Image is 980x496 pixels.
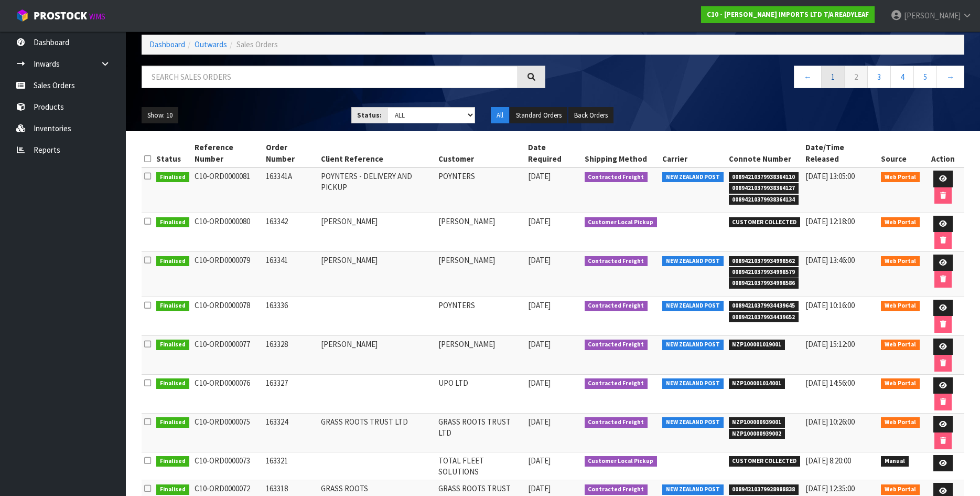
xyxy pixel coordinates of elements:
[936,66,964,88] a: →
[662,256,724,267] span: NEW ZEALAND POST
[729,429,785,439] span: NZP100000939002
[881,301,920,311] span: Web Portal
[263,167,318,213] td: 163341A
[192,251,264,297] td: C10-ORD0000079
[729,183,799,194] span: 00894210379938364127
[436,251,525,297] td: [PERSON_NAME]
[922,139,964,167] th: Action
[881,172,920,183] span: Web Portal
[436,374,525,413] td: UPO LTD
[707,10,869,19] strong: C10 - [PERSON_NAME] IMPORTS LTD T/A READYLEAF
[436,452,525,480] td: TOTAL FLEET SOLUTIONS
[881,340,920,350] span: Web Portal
[729,195,799,205] span: 00894210379938364134
[263,251,318,297] td: 163341
[582,139,660,167] th: Shipping Method
[528,255,551,265] span: [DATE]
[318,213,436,251] td: [PERSON_NAME]
[805,378,855,388] span: [DATE] 14:56:00
[528,378,551,388] span: [DATE]
[805,417,855,427] span: [DATE] 10:26:00
[881,417,920,428] span: Web Portal
[662,378,724,389] span: NEW ZEALAND POST
[585,256,648,267] span: Contracted Freight
[881,456,909,467] span: Manual
[662,172,724,183] span: NEW ZEALAND POST
[156,217,189,228] span: Finalised
[729,340,785,350] span: NZP100001019001
[881,256,920,267] span: Web Portal
[89,12,105,22] small: WMS
[436,139,525,167] th: Customer
[878,139,922,167] th: Source
[156,484,189,495] span: Finalised
[662,484,724,495] span: NEW ZEALAND POST
[881,378,920,389] span: Web Portal
[805,483,855,493] span: [DATE] 12:35:00
[192,452,264,480] td: C10-ORD0000073
[436,213,525,251] td: [PERSON_NAME]
[585,217,658,228] span: Customer Local Pickup
[263,297,318,335] td: 163336
[156,301,189,311] span: Finalised
[156,340,189,350] span: Finalised
[729,217,801,228] span: CUSTOMER COLLECTED
[142,66,518,88] input: Search sales orders
[662,417,724,428] span: NEW ZEALAND POST
[805,300,855,310] span: [DATE] 10:16:00
[318,167,436,213] td: POYNTERS - DELIVERY AND PICKUP
[568,107,613,124] button: Back Orders
[729,267,799,278] span: 00894210379934998579
[794,66,822,88] a: ←
[149,39,185,49] a: Dashboard
[156,417,189,428] span: Finalised
[318,335,436,374] td: [PERSON_NAME]
[528,339,551,349] span: [DATE]
[585,340,648,350] span: Contracted Freight
[510,107,567,124] button: Standard Orders
[318,251,436,297] td: [PERSON_NAME]
[729,312,799,323] span: 00894210379934439652
[805,216,855,226] span: [DATE] 12:18:00
[192,213,264,251] td: C10-ORD0000080
[528,417,551,427] span: [DATE]
[844,66,868,88] a: 2
[263,335,318,374] td: 163328
[192,374,264,413] td: C10-ORD0000076
[154,139,192,167] th: Status
[156,172,189,183] span: Finalised
[729,417,785,428] span: NZP100000939001
[585,456,658,467] span: Customer Local Pickup
[821,66,845,88] a: 1
[805,456,851,466] span: [DATE] 8:20:00
[805,255,855,265] span: [DATE] 13:46:00
[729,484,799,495] span: 00894210379928988838
[263,413,318,452] td: 163324
[585,417,648,428] span: Contracted Freight
[585,172,648,183] span: Contracted Freight
[318,413,436,452] td: GRASS ROOTS TRUST LTD
[16,9,29,22] img: cube-alt.png
[195,39,227,49] a: Outwards
[881,484,920,495] span: Web Portal
[726,139,803,167] th: Connote Number
[729,378,785,389] span: NZP100001014001
[662,301,724,311] span: NEW ZEALAND POST
[913,66,937,88] a: 5
[192,335,264,374] td: C10-ORD0000077
[318,139,436,167] th: Client Reference
[585,301,648,311] span: Contracted Freight
[662,340,724,350] span: NEW ZEALAND POST
[263,374,318,413] td: 163327
[803,139,878,167] th: Date/Time Released
[561,66,965,91] nav: Page navigation
[192,413,264,452] td: C10-ORD0000075
[156,378,189,389] span: Finalised
[142,107,178,124] button: Show: 10
[156,456,189,467] span: Finalised
[805,171,855,181] span: [DATE] 13:05:00
[729,456,801,467] span: CUSTOMER COLLECTED
[192,167,264,213] td: C10-ORD0000081
[805,339,855,349] span: [DATE] 15:12:00
[491,107,509,124] button: All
